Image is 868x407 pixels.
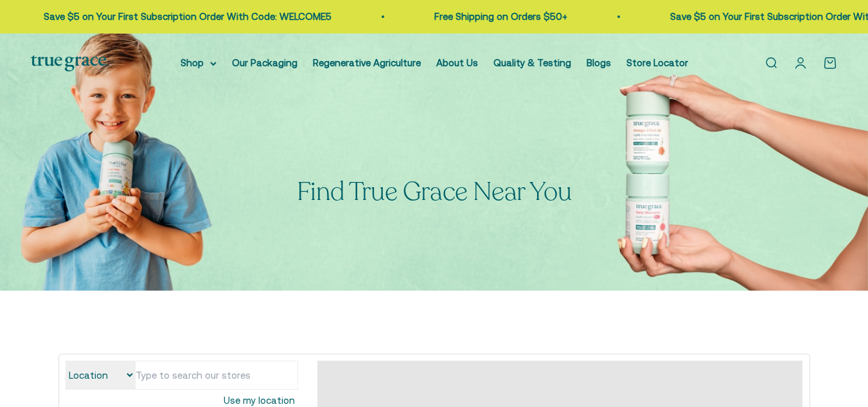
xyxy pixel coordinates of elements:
[232,57,297,68] a: Our Packaging
[344,11,477,22] a: Free Shipping on Orders $50+
[493,57,571,68] a: Quality & Testing
[297,174,571,209] split-lines: Find True Grace Near You
[626,57,688,68] a: Store Locator
[580,9,867,24] p: Save $5 on Your First Subscription Order With Code: WELCOME5
[181,55,217,71] summary: Shop
[135,361,298,390] input: Type to search our stores
[313,57,421,68] a: Regenerative Agriculture
[587,57,611,68] a: Blogs
[436,57,478,68] a: About Us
